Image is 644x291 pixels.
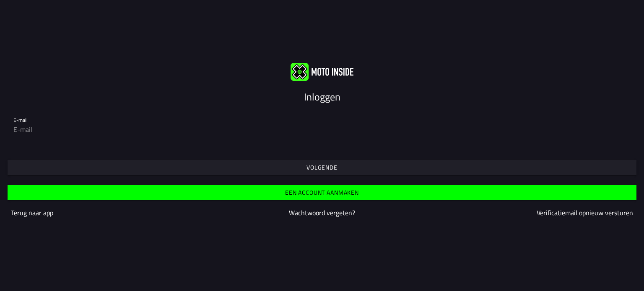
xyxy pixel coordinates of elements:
a: Wachtwoord vergeten? [289,208,355,218]
ion-text: Inloggen [304,89,340,104]
ion-text: Volgende [306,165,338,170]
ion-button: Een account aanmaken [8,185,636,200]
input: E-mail [13,121,631,138]
a: Verificatiemail opnieuw versturen [537,208,633,218]
a: Terug naar app [11,208,53,218]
